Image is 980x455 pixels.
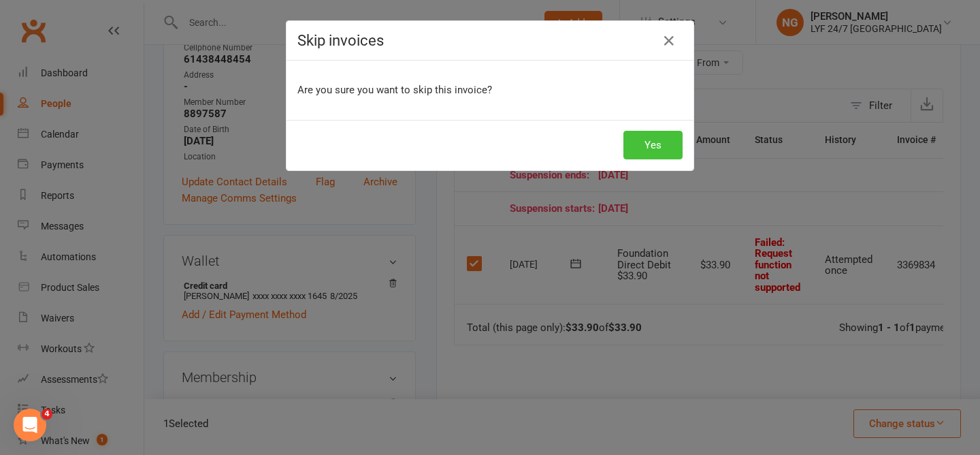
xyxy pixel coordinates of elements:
iframe: Intercom live chat [14,409,46,441]
h4: Skip invoices [297,32,683,49]
span: Are you sure you want to skip this invoice? [297,84,492,96]
button: Close [658,30,680,52]
span: 4 [42,409,52,420]
button: Yes [623,131,683,159]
